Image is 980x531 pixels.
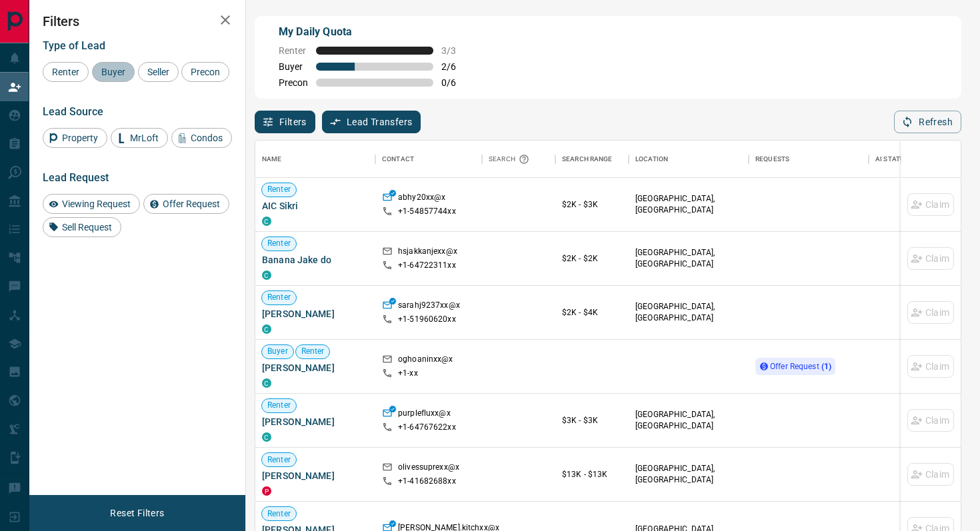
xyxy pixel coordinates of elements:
[296,346,330,357] span: Renter
[262,508,296,520] span: Renter
[894,111,961,133] button: Refresh
[398,300,460,314] p: sarahj9237xx@x
[262,400,296,411] span: Renter
[171,128,232,148] div: Condos
[398,206,456,217] p: +1- 54857744xx
[262,486,271,496] div: property.ca
[279,45,308,56] span: Renter
[111,128,168,148] div: MrLoft
[138,62,179,82] div: Seller
[262,141,282,178] div: Name
[770,362,831,371] span: Offer Request
[562,468,622,480] p: $13K - $13K
[398,422,456,433] p: +1- 64767622xx
[101,502,173,524] button: Reset Filters
[279,24,471,40] p: My Daily Quota
[43,105,103,118] span: Lead Source
[262,199,369,213] span: AIC Sikri
[562,414,622,426] p: $3K - $3K
[635,141,668,178] div: Location
[398,368,418,379] p: +1- xx
[749,141,869,178] div: Requests
[562,253,622,265] p: $2K - $2K
[47,67,84,77] span: Renter
[186,67,225,77] span: Precon
[262,454,296,466] span: Renter
[57,199,135,209] span: Viewing Request
[398,408,451,422] p: purplefluxx@x
[875,141,909,178] div: AI Status
[382,141,414,178] div: Contact
[635,247,742,270] p: [GEOGRAPHIC_DATA], [GEOGRAPHIC_DATA]
[322,111,421,133] button: Lead Transfers
[562,306,622,318] p: $2K - $4K
[92,62,135,82] div: Buyer
[262,184,296,195] span: Renter
[398,354,453,368] p: oghoaninxx@x
[755,141,789,178] div: Requests
[43,128,107,148] div: Property
[43,13,232,29] h2: Filters
[635,301,742,324] p: [GEOGRAPHIC_DATA], [GEOGRAPHIC_DATA]
[398,476,456,487] p: +1- 41682688xx
[43,194,140,214] div: Viewing Request
[635,463,742,486] p: [GEOGRAPHIC_DATA], [GEOGRAPHIC_DATA]
[755,358,835,375] div: Offer Request (1)
[398,314,456,325] p: +1- 51960620xx
[57,133,103,143] span: Property
[375,141,482,178] div: Contact
[186,133,227,143] span: Condos
[262,324,271,334] div: condos.ca
[158,199,225,209] span: Offer Request
[821,362,831,371] strong: ( 1 )
[262,307,369,320] span: [PERSON_NAME]
[489,141,533,178] div: Search
[441,61,471,72] span: 2 / 6
[43,62,89,82] div: Renter
[441,77,471,88] span: 0 / 6
[398,462,459,476] p: olivessuprexx@x
[262,432,271,442] div: condos.ca
[262,361,369,374] span: [PERSON_NAME]
[279,61,308,72] span: Buyer
[97,67,130,77] span: Buyer
[262,378,271,388] div: condos.ca
[125,133,163,143] span: MrLoft
[262,270,271,280] div: condos.ca
[262,469,369,482] span: [PERSON_NAME]
[43,217,121,237] div: Sell Request
[57,222,117,233] span: Sell Request
[143,67,174,77] span: Seller
[398,192,445,206] p: abhy20xx@x
[262,292,296,303] span: Renter
[262,217,271,226] div: condos.ca
[255,111,315,133] button: Filters
[555,141,629,178] div: Search Range
[262,415,369,428] span: [PERSON_NAME]
[262,346,293,357] span: Buyer
[255,141,375,178] div: Name
[181,62,229,82] div: Precon
[441,45,471,56] span: 3 / 3
[262,253,369,266] span: Banana Jake do
[629,141,749,178] div: Location
[262,238,296,249] span: Renter
[279,77,308,88] span: Precon
[43,39,105,52] span: Type of Lead
[398,260,456,271] p: +1- 64722311xx
[143,194,229,214] div: Offer Request
[635,193,742,216] p: [GEOGRAPHIC_DATA], [GEOGRAPHIC_DATA]
[562,199,622,211] p: $2K - $3K
[562,141,613,178] div: Search Range
[398,246,457,260] p: hsjakkanjexx@x
[635,409,742,432] p: [GEOGRAPHIC_DATA], [GEOGRAPHIC_DATA]
[43,171,109,184] span: Lead Request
